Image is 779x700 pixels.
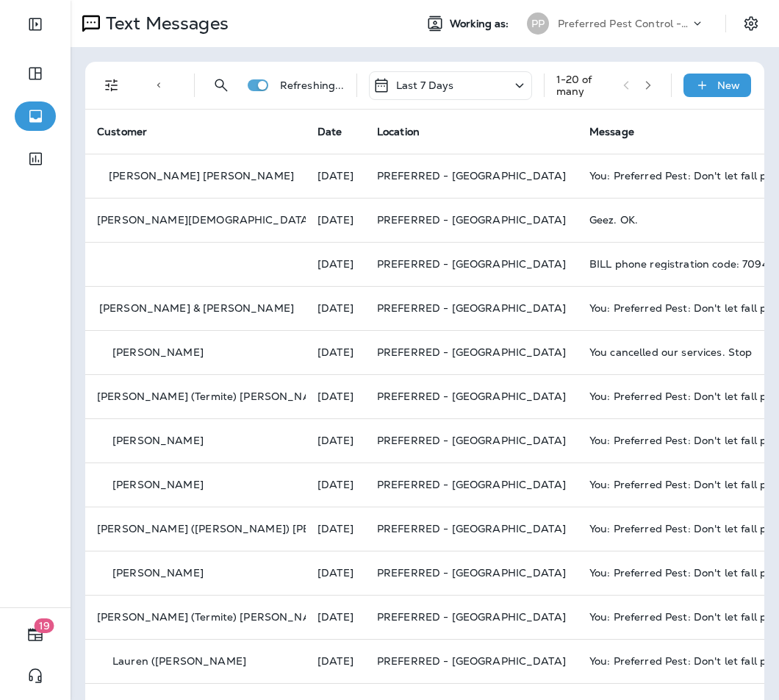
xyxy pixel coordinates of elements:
p: [PERSON_NAME] & [PERSON_NAME] [99,302,294,314]
p: Last 7 Days [396,79,454,91]
p: [PERSON_NAME][DEMOGRAPHIC_DATA] [97,214,312,226]
span: 19 [35,618,54,633]
p: [PERSON_NAME] [112,435,204,446]
span: PREFERRED - [GEOGRAPHIC_DATA] [377,390,566,403]
p: Refreshing... [280,79,345,91]
p: Text Messages [100,12,229,35]
span: PREFERRED - [GEOGRAPHIC_DATA] [377,434,566,447]
p: [PERSON_NAME] (Termite) [PERSON_NAME] [97,390,331,402]
button: Filters [97,71,126,100]
span: PREFERRED - [GEOGRAPHIC_DATA] [377,169,566,182]
p: Sep 19, 2025 12:43 AM [317,479,353,490]
span: Date [317,125,342,138]
p: Sep 19, 2025 05:40 AM [317,390,353,402]
p: [PERSON_NAME] [112,346,204,358]
p: Sep 19, 2025 12:13 AM [317,567,353,579]
p: Sep 19, 2025 07:58 AM [317,258,353,270]
p: Sep 18, 2025 10:31 PM [317,655,353,667]
span: Working as: [450,18,512,30]
p: Sep 19, 2025 06:37 AM [317,346,353,358]
p: Sep 20, 2025 08:22 PM [317,170,353,182]
p: Sep 19, 2025 12:22 AM [317,523,353,535]
p: [PERSON_NAME] [112,567,204,579]
div: PP [527,12,549,35]
span: PREFERRED - [GEOGRAPHIC_DATA] [377,301,566,315]
span: PREFERRED - [GEOGRAPHIC_DATA] [377,257,566,271]
span: PREFERRED - [GEOGRAPHIC_DATA] [377,610,566,624]
span: PREFERRED - [GEOGRAPHIC_DATA] [377,213,566,226]
button: Search Messages [207,71,236,100]
button: Expand Sidebar [15,10,56,39]
span: Location [377,125,420,138]
p: Sep 19, 2025 07:04 AM [317,302,353,314]
p: [PERSON_NAME] ([PERSON_NAME]) [PERSON_NAME] [97,523,384,535]
span: Message [589,125,634,138]
span: PREFERRED - [GEOGRAPHIC_DATA] [377,346,566,359]
p: Sep 19, 2025 12:46 AM [317,435,353,446]
button: Settings [738,10,764,37]
span: PREFERRED - [GEOGRAPHIC_DATA] [377,478,566,491]
div: 1 - 20 of many [556,74,611,97]
p: Sep 18, 2025 11:37 PM [317,611,353,623]
p: Lauren ([PERSON_NAME] [112,655,246,667]
p: Sep 19, 2025 08:24 AM [317,214,353,226]
span: PREFERRED - [GEOGRAPHIC_DATA] [377,654,566,668]
p: New [717,79,740,91]
p: [PERSON_NAME] (Termite) [PERSON_NAME] [97,611,331,623]
span: PREFERRED - [GEOGRAPHIC_DATA] [377,522,566,535]
p: [PERSON_NAME] [112,479,204,490]
span: Customer [97,125,147,138]
p: [PERSON_NAME] [PERSON_NAME] [109,170,294,182]
button: 19 [15,620,56,649]
p: Preferred Pest Control - Palmetto [558,18,690,29]
span: PREFERRED - [GEOGRAPHIC_DATA] [377,566,566,579]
